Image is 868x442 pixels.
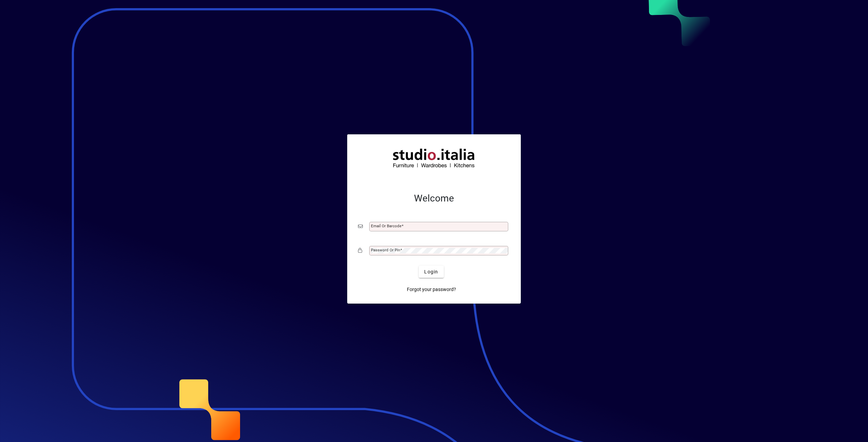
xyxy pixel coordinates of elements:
span: Login [424,268,438,275]
h2: Welcome [358,193,510,204]
mat-label: Email or Barcode [371,224,401,228]
a: Forgot your password? [404,283,459,295]
button: Login [419,266,443,278]
mat-label: Password or Pin [371,248,400,252]
span: Forgot your password? [407,286,456,293]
